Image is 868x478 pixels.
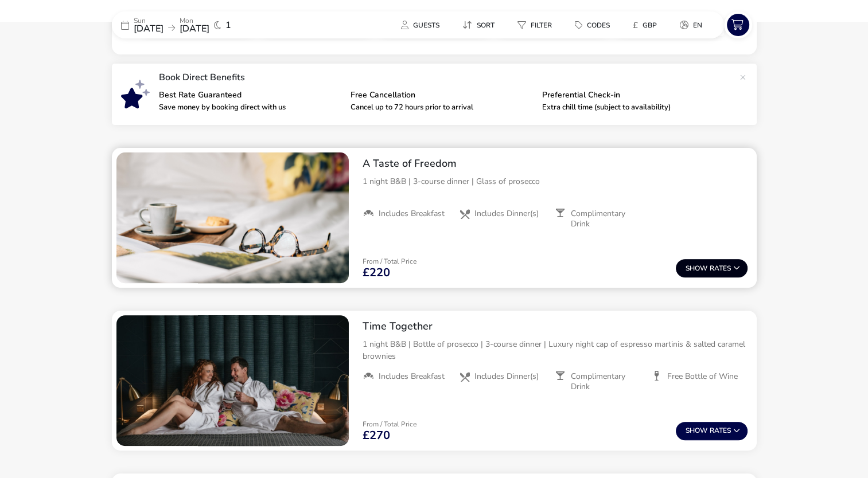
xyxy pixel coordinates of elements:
[453,17,504,33] button: Sort
[363,421,417,428] p: From / Total Price
[477,21,495,30] span: Sort
[624,17,666,33] button: £GBP
[413,21,439,30] span: Guests
[531,21,552,30] span: Filter
[363,267,390,279] span: £220
[180,22,209,35] span: [DATE]
[159,73,734,82] p: Book Direct Benefits
[571,371,642,392] span: Complimentary Drink
[542,104,725,111] p: Extra chill time (subject to availability)
[392,17,449,33] button: Guests
[624,17,671,33] naf-pibe-menu-bar-item: £GBP
[353,311,757,401] div: Time Together1 night B&B | Bottle of prosecco | 3-course dinner | Luxury night cap of espresso ma...
[363,430,390,441] span: £270
[116,315,349,446] swiper-slide: 1 / 1
[363,157,748,170] h2: A Taste of Freedom
[112,11,284,38] div: Sun[DATE]Mon[DATE]1
[676,259,748,277] button: ShowRates
[351,104,533,111] p: Cancel up to 72 hours prior to arrival
[566,17,624,33] naf-pibe-menu-bar-item: Codes
[363,338,748,362] p: 1 night B&B | Bottle of prosecco | 3-course dinner | Luxury night cap of espresso martinis & salt...
[159,104,341,111] p: Save money by booking direct with us
[508,17,561,33] button: Filter
[643,21,657,30] span: GBP
[587,21,610,30] span: Codes
[693,21,702,30] span: en
[392,17,453,33] naf-pibe-menu-bar-item: Guests
[671,17,716,33] naf-pibe-menu-bar-item: en
[225,21,231,30] span: 1
[116,152,349,283] swiper-slide: 1 / 1
[571,209,642,229] span: Complimentary Drink
[353,148,757,238] div: A Taste of Freedom1 night B&B | 3-course dinner | Glass of proseccoIncludes BreakfastIncludes Din...
[667,371,738,382] span: Free Bottle of Wine
[159,91,341,99] p: Best Rate Guaranteed
[474,371,539,382] span: Includes Dinner(s)
[453,17,508,33] naf-pibe-menu-bar-item: Sort
[363,320,748,333] h2: Time Together
[542,91,725,99] p: Preferential Check-in
[676,422,748,440] button: ShowRates
[134,22,164,35] span: [DATE]
[363,258,417,265] p: From / Total Price
[508,17,566,33] naf-pibe-menu-bar-item: Filter
[671,17,711,33] button: en
[363,175,748,187] p: 1 night B&B | 3-course dinner | Glass of prosecco
[686,427,710,434] span: Show
[686,265,710,272] span: Show
[379,371,445,382] span: Includes Breakfast
[134,17,164,24] p: Sun
[379,209,445,219] span: Includes Breakfast
[633,19,638,31] i: £
[566,17,619,33] button: Codes
[180,17,209,24] p: Mon
[351,91,533,99] p: Free Cancellation
[474,209,539,219] span: Includes Dinner(s)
